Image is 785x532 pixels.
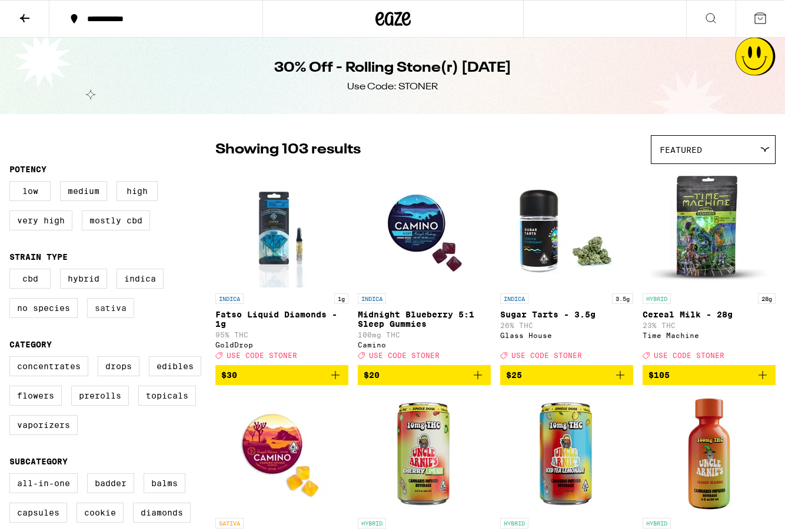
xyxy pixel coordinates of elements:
[60,181,107,201] label: Medium
[7,8,85,18] span: Hi. Need any help?
[500,322,633,329] p: 26% THC
[87,473,134,493] label: Badder
[235,170,329,287] img: GoldDrop - Fatso Liquid Diamonds - 1g
[215,170,348,365] a: Open page for Fatso Liquid Diamonds - 1g from GoldDrop
[9,503,67,523] label: Capsules
[60,269,107,289] label: Hybrid
[87,298,134,318] label: Sativa
[117,269,164,289] label: Indica
[138,386,196,406] label: Topicals
[9,298,78,318] label: No Species
[9,340,52,349] legend: Category
[9,386,62,406] label: Flowers
[274,58,511,78] h1: 30% Off - Rolling Stone(r) [DATE]
[117,181,158,201] label: High
[347,81,438,93] div: Use Code: STONER
[82,210,150,230] label: Mostly CBD
[650,170,768,287] img: Time Machine - Cereal Milk - 28g
[9,356,88,376] label: Concentrates
[215,341,348,349] div: GoldDrop
[365,170,483,287] img: Camino - Midnight Blueberry 5:1 Sleep Gummies
[149,356,201,376] label: Edibles
[358,331,491,339] p: 100mg THC
[223,394,341,512] img: Camino - Pineapple Habanero Uplifting Gummies
[643,293,671,304] p: HYBRID
[643,365,776,385] button: Add to bag
[643,310,776,319] p: Cereal Milk - 28g
[358,518,386,528] p: HYBRID
[506,370,522,380] span: $25
[215,365,348,385] button: Add to bag
[500,293,528,304] p: INDICA
[654,352,724,359] span: USE CODE STONER
[643,170,776,365] a: Open page for Cereal Milk - 28g from Time Machine
[500,332,633,339] div: Glass House
[643,332,776,339] div: Time Machine
[215,310,348,329] p: Fatso Liquid Diamonds - 1g
[643,322,776,329] p: 23% THC
[650,394,768,512] img: Uncle Arnie's - Magic Mango 2oz Shot - 100mg
[758,293,776,304] p: 28g
[369,352,440,359] span: USE CODE STONER
[133,503,191,523] label: Diamonds
[500,518,528,528] p: HYBRID
[358,365,491,385] button: Add to bag
[144,473,185,493] label: Balms
[9,210,72,230] label: Very High
[358,310,491,329] p: Midnight Blueberry 5:1 Sleep Gummies
[9,415,78,435] label: Vaporizers
[643,518,671,528] p: HYBRID
[98,356,139,376] label: Drops
[9,181,51,201] label: Low
[365,394,483,512] img: Uncle Arnie's - Cherry Limeade 7.5oz - 10mg
[9,165,46,174] legend: Potency
[358,170,491,365] a: Open page for Midnight Blueberry 5:1 Sleep Gummies from Camino
[500,310,633,319] p: Sugar Tarts - 3.5g
[215,293,244,304] p: INDICA
[9,252,68,262] legend: Strain Type
[364,370,380,380] span: $20
[660,145,702,155] span: Featured
[511,352,582,359] span: USE CODE STONER
[500,170,633,365] a: Open page for Sugar Tarts - 3.5g from Glass House
[508,394,626,512] img: Uncle Arnie's - Iced Tea Lemonade 7.5oz - 10mg
[9,457,68,466] legend: Subcategory
[358,341,491,349] div: Camino
[215,331,348,339] p: 95% THC
[227,352,297,359] span: USE CODE STONER
[215,518,244,528] p: SATIVA
[648,370,670,380] span: $105
[9,269,51,289] label: CBD
[358,293,386,304] p: INDICA
[334,293,348,304] p: 1g
[76,503,124,523] label: Cookie
[612,293,633,304] p: 3.5g
[71,386,129,406] label: Prerolls
[500,365,633,385] button: Add to bag
[9,473,78,493] label: All-In-One
[221,370,237,380] span: $30
[508,170,626,287] img: Glass House - Sugar Tarts - 3.5g
[215,140,361,160] p: Showing 103 results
